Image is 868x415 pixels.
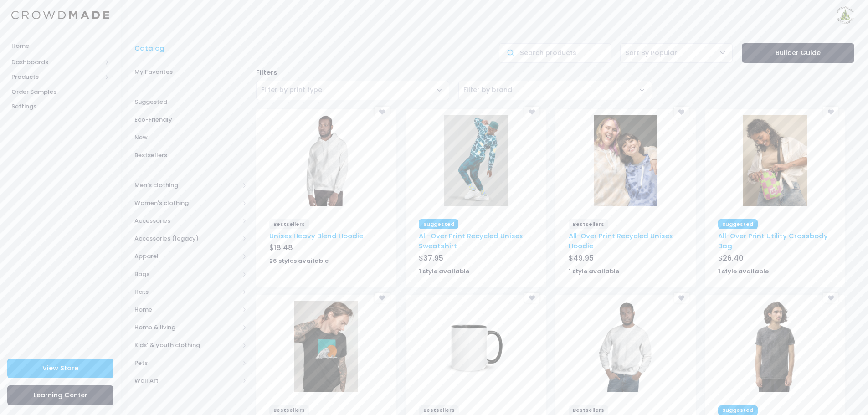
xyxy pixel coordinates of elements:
span: Filter by brand [458,81,652,100]
span: Suggested [134,97,247,107]
a: All-Over Print Utility Crossbody Bag [718,231,828,251]
span: 18.48 [274,242,293,253]
span: Products [11,72,102,82]
input: Search products [499,43,611,63]
span: Apparel [134,252,239,261]
span: Eco-Friendly [134,115,247,124]
span: Hats [134,287,239,297]
span: New [134,133,247,142]
span: Learning Center [34,390,87,400]
a: View Store [7,359,113,378]
a: Catalog [134,43,169,53]
a: Eco-Friendly [134,111,247,128]
a: Bestsellers [134,146,247,164]
span: View Store [42,364,78,373]
div: $ [269,242,383,255]
div: $ [569,253,683,266]
span: Filter by brand [463,85,512,95]
span: Bestsellers [569,219,609,229]
span: Order Samples [11,87,109,97]
a: All-Over Print Recycled Unisex Hoodie [569,231,673,251]
a: Learning Center [7,385,113,405]
a: New [134,128,247,146]
span: Women's clothing [134,199,239,208]
span: Settings [11,102,109,111]
span: Kids' & youth clothing [134,341,239,350]
span: Suggested [419,219,458,229]
strong: 1 style available [419,267,469,276]
div: Filters [252,67,859,77]
span: Pets [134,359,239,368]
span: Sort By Popular [620,43,733,63]
span: Suggested [718,219,758,229]
div: $ [419,253,533,266]
div: $ [718,253,832,266]
span: Home & living [134,323,239,332]
span: My Favorites [134,67,247,77]
span: Accessories [134,216,239,225]
span: Bestsellers [134,151,247,160]
span: Filter by print type [261,85,322,95]
span: Men's clothing [134,181,239,190]
a: Builder Guide [742,43,854,63]
img: Logo [11,11,109,20]
strong: 1 style available [718,267,769,276]
span: Home [11,41,109,51]
span: Filter by print type [256,81,450,100]
span: 37.95 [423,253,443,263]
a: Unisex Heavy Blend Hoodie [269,231,363,241]
span: Accessories (legacy) [134,234,239,243]
span: 49.95 [573,253,594,263]
a: Suggested [134,93,247,111]
strong: 26 styles available [269,256,329,265]
span: Wall Art [134,376,239,385]
a: My Favorites [134,63,247,81]
a: All-Over Print Recycled Unisex Sweatshirt [419,231,523,251]
span: 26.40 [723,253,744,263]
span: Bags [134,270,239,279]
span: Bestsellers [269,219,309,229]
img: User [836,6,854,24]
strong: 1 style available [569,267,619,276]
span: Sort By Popular [625,48,677,58]
span: Dashboards [11,58,102,67]
span: Home [134,305,239,314]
